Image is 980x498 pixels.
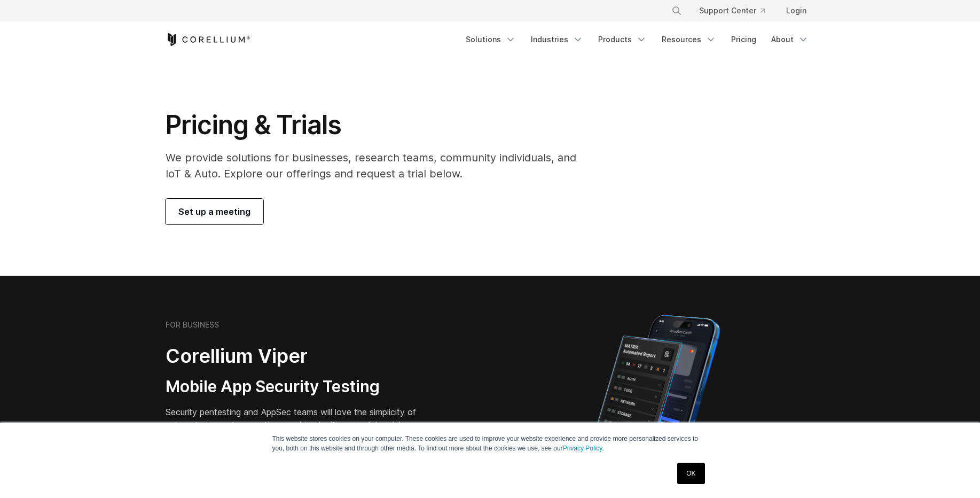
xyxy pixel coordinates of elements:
a: Pricing [725,30,763,49]
h1: Pricing & Trials [166,109,591,141]
a: Products [592,30,653,49]
a: About [765,30,815,49]
a: Corellium Home [166,33,250,46]
a: Industries [524,30,590,49]
a: Privacy Policy. [563,445,604,452]
p: This website stores cookies on your computer. These cookies are used to improve your website expe... [272,434,708,453]
a: Login [778,1,815,20]
img: Corellium MATRIX automated report on iPhone showing app vulnerability test results across securit... [577,310,738,497]
h3: Mobile App Security Testing [166,377,439,397]
h6: FOR BUSINESS [166,320,219,330]
button: Search [667,1,686,20]
p: We provide solutions for businesses, research teams, community individuals, and IoT & Auto. Explo... [166,150,591,182]
a: Support Center [691,1,773,20]
a: Set up a meeting [166,199,263,224]
p: Security pentesting and AppSec teams will love the simplicity of automated report generation comb... [166,406,439,444]
a: Solutions [459,30,522,49]
span: Set up a meeting [178,205,250,218]
div: Navigation Menu [459,30,815,49]
div: Navigation Menu [658,1,815,20]
a: Resources [655,30,723,49]
a: OK [677,463,704,484]
h2: Corellium Viper [166,344,439,368]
